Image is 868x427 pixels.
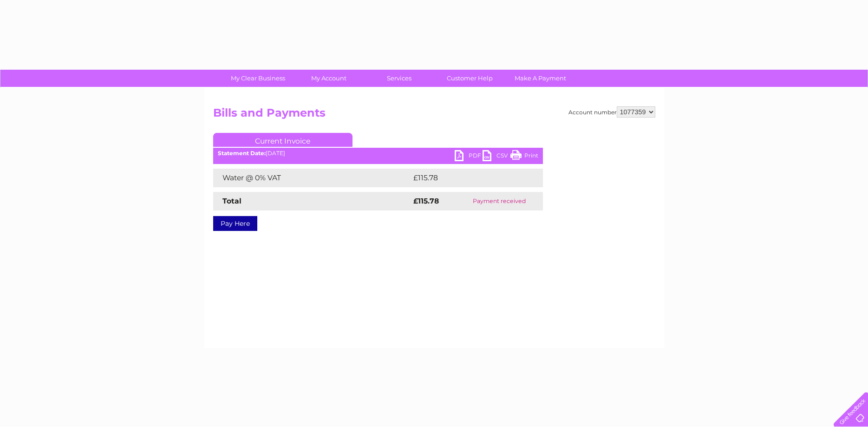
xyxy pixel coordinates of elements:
[222,197,241,205] strong: Total
[218,150,266,157] b: Statement Date:
[213,150,543,157] div: [DATE]
[510,150,538,164] a: Print
[413,197,439,205] strong: £115.78
[361,70,437,87] a: Services
[455,150,483,164] a: PDF
[411,169,525,187] td: £115.78
[220,70,296,87] a: My Clear Business
[483,150,510,164] a: CSV
[431,70,508,87] a: Customer Help
[456,192,542,210] td: Payment received
[213,216,257,231] a: Pay Here
[290,70,367,87] a: My Account
[213,106,655,124] h2: Bills and Payments
[502,70,579,87] a: Make A Payment
[213,169,411,187] td: Water @ 0% VAT
[568,106,655,118] div: Account number
[213,133,352,147] a: Current Invoice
